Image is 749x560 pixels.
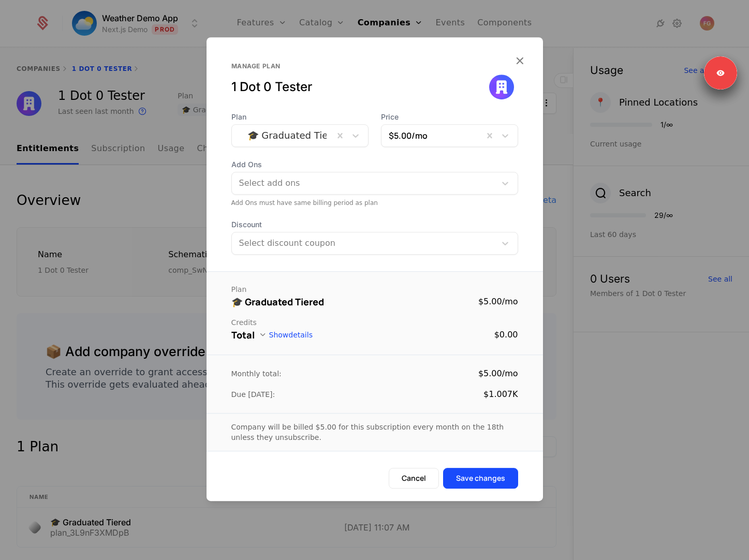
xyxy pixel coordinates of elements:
[489,75,514,99] img: 1 Dot 0 Tester
[231,369,282,379] div: Monthly total:
[381,112,518,122] span: Price
[443,468,518,489] button: Save changes
[239,177,491,189] div: Select add ons
[483,388,518,401] div: $1.007K
[231,62,489,70] div: Manage plan
[231,159,518,170] span: Add Ons
[231,112,369,122] span: Plan
[231,389,275,400] div: Due [DATE]:
[231,284,518,294] div: Plan
[389,468,439,489] button: Cancel
[231,199,518,207] div: Add Ons must have same billing period as plan
[478,296,518,308] div: $5.00 / mo
[231,79,489,95] div: 1 Dot 0 Tester
[231,317,518,328] div: Credits
[494,329,518,341] div: $0.00
[231,328,255,342] div: Total
[478,367,518,380] div: $5.00 / mo
[259,331,313,339] button: Showdetails
[231,422,518,443] div: Company will be billed $5.00 for this subscription every month on the 18th unless they unsubscribe.
[231,294,324,309] div: 🎓 Graduated Tiered
[231,219,518,230] span: Discount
